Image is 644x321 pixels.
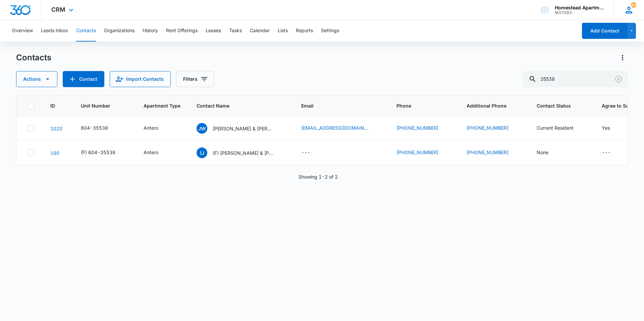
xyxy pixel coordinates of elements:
h1: Contacts [16,53,51,63]
div: Contact Name - Jaycee Wilcox & Spencer Wilcox - Select to Edit Field [197,123,285,134]
div: Agree to Subscribe - - Select to Edit Field [602,149,623,157]
button: Leads Inbox [41,20,68,42]
span: 44 [631,2,636,8]
p: (F) [PERSON_NAME] & [PERSON_NAME] [213,149,273,156]
button: Clear [613,74,624,84]
div: account name [555,5,604,10]
button: Tasks [229,20,242,42]
div: Additional Phone - (817) 992-6065 - Select to Edit Field [467,124,521,132]
p: [PERSON_NAME] & [PERSON_NAME] [213,125,273,132]
span: Unit Number [81,102,127,109]
a: [PHONE_NUMBER] [396,149,438,156]
div: None [537,149,548,156]
button: Leases [206,20,221,42]
a: [EMAIL_ADDRESS][DOMAIN_NAME] [301,124,368,131]
button: Contacts [76,20,96,42]
span: Contact Status [537,102,576,109]
span: Phone [396,102,441,109]
a: Navigate to contact details page for (F) Joshua Petaschnick & Dustin Jackson [50,150,59,156]
button: Calendar [250,20,270,42]
div: Email - jayceestaggs13@gmail.com - Select to Edit Field [301,124,380,132]
div: 604-35538 [81,124,108,131]
span: (J [197,147,207,158]
div: notifications count [631,2,636,8]
div: Current Resident [537,124,574,131]
div: Agree to Subscribe - Yes - Select to Edit Field [602,124,622,132]
button: Overview [12,20,33,42]
span: CRM [51,6,65,13]
button: Lists [278,20,288,42]
button: Add Contact [63,71,104,87]
span: Contact Name [197,102,275,109]
button: Actions [16,71,57,87]
a: [PHONE_NUMBER] [467,124,508,131]
div: Email - - Select to Edit Field [301,149,322,157]
a: [PHONE_NUMBER] [396,124,438,131]
div: Contact Status - Current Resident - Select to Edit Field [537,124,586,132]
div: Additional Phone - (970) 576-5791 - Select to Edit Field [467,149,521,157]
button: Reports [296,20,313,42]
div: Yes [602,124,610,131]
div: Phone - (970) 324-4263 - Select to Edit Field [396,149,450,157]
a: Navigate to contact details page for Jaycee Wilcox & Spencer Wilcox [50,126,62,131]
p: Showing 1-2 of 2 [299,173,338,180]
button: Rent Offerings [166,20,198,42]
div: Apartment Type - Antero - Select to Edit Field [144,149,170,157]
div: Apartment Type - Antero - Select to Edit Field [144,124,170,132]
button: Organizations [104,20,135,42]
div: account id [555,10,604,15]
span: ID [50,102,55,109]
button: Import Contacts [110,71,171,87]
button: Filters [176,71,214,87]
input: Search Contacts [523,71,628,87]
div: (F) 604-35538 [81,149,115,156]
button: Add Contact [582,23,627,39]
div: Contact Status - None - Select to Edit Field [537,149,560,157]
div: Phone - (940) 452-4329 - Select to Edit Field [396,124,450,132]
span: Apartment Type [144,102,180,109]
span: JW [197,123,207,134]
div: Unit Number - (F) 604-35538 - Select to Edit Field [81,149,127,157]
div: --- [301,149,310,157]
div: Antero [144,149,158,156]
div: Antero [144,124,158,131]
span: Email [301,102,371,109]
div: Unit Number - 604-35538 - Select to Edit Field [81,124,120,132]
div: --- [602,149,611,157]
span: Additional Phone [467,102,521,109]
button: History [143,20,158,42]
button: Actions [617,52,628,63]
button: Settings [321,20,339,42]
a: [PHONE_NUMBER] [467,149,508,156]
div: Contact Name - (F) Joshua Petaschnick & Dustin Jackson - Select to Edit Field [197,147,285,158]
